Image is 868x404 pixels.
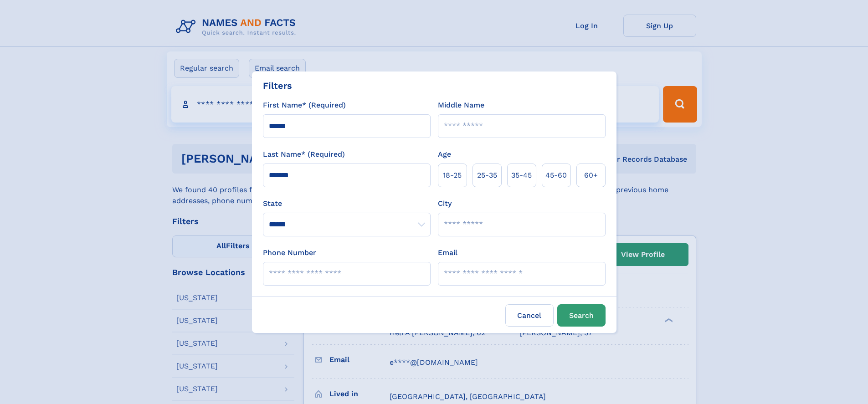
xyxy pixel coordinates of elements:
[263,79,292,92] div: Filters
[263,100,346,111] label: First Name* (Required)
[511,170,532,181] span: 35‑45
[263,149,345,160] label: Last Name* (Required)
[443,170,462,181] span: 18‑25
[584,170,598,181] span: 60+
[505,304,554,327] label: Cancel
[438,247,457,258] label: Email
[477,170,497,181] span: 25‑35
[557,304,606,327] button: Search
[263,247,316,258] label: Phone Number
[438,149,451,160] label: Age
[438,100,484,111] label: Middle Name
[545,170,567,181] span: 45‑60
[263,198,431,209] label: State
[438,198,452,209] label: City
